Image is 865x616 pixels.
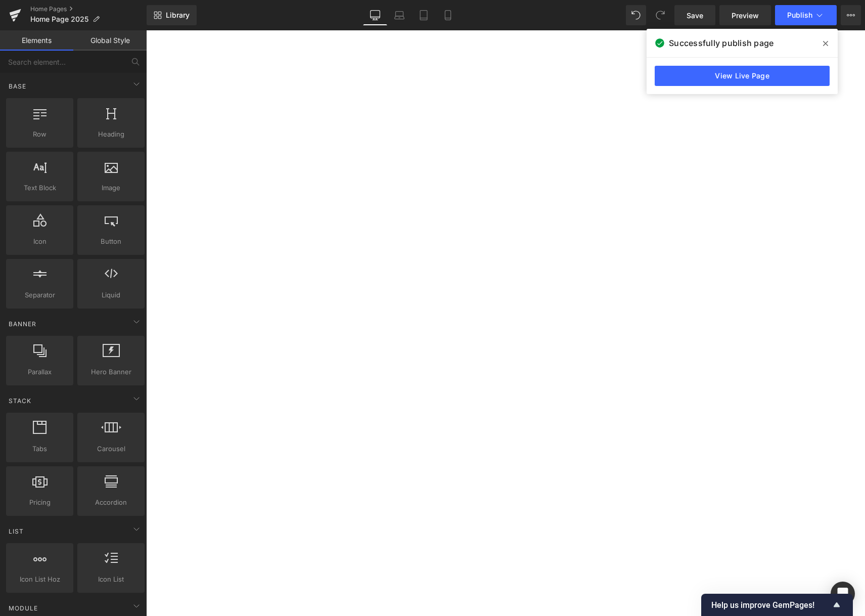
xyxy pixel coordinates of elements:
a: Home Pages [30,5,147,13]
span: Save [687,10,703,21]
span: Button [80,236,142,247]
span: Help us improve GemPages! [711,600,831,610]
span: Publish [787,11,812,19]
span: Separator [9,290,70,300]
button: Publish [775,5,837,25]
span: Library [166,11,190,20]
span: Accordion [80,497,142,508]
a: Global Style [73,30,147,51]
a: Mobile [436,5,460,25]
button: More [841,5,861,25]
span: Base [8,81,27,91]
span: Successfully publish page [669,37,773,49]
span: Heading [80,129,142,140]
span: Icon List [80,574,142,585]
span: List [8,526,25,536]
div: Open Intercom Messenger [831,582,855,606]
button: Show survey - Help us improve GemPages! [711,599,843,611]
a: New Library [147,5,197,25]
span: Tabs [9,444,70,454]
span: Row [9,129,70,140]
span: Banner [8,319,37,329]
span: Text Block [9,183,70,193]
button: Undo [626,5,646,25]
span: Home Page 2025 [30,15,88,23]
span: Hero Banner [80,367,142,377]
span: Parallax [9,367,70,377]
span: Preview [732,10,759,21]
a: Laptop [387,5,412,25]
button: Redo [650,5,670,25]
a: Preview [719,5,771,25]
span: Carousel [80,444,142,454]
span: Icon [9,236,70,247]
span: Module [8,603,39,613]
a: View Live Page [655,66,830,86]
span: Liquid [80,290,142,300]
span: Image [80,183,142,193]
span: Icon List Hoz [9,574,70,585]
span: Stack [8,396,32,406]
a: Tablet [412,5,436,25]
a: Desktop [363,5,387,25]
span: Pricing [9,497,70,508]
